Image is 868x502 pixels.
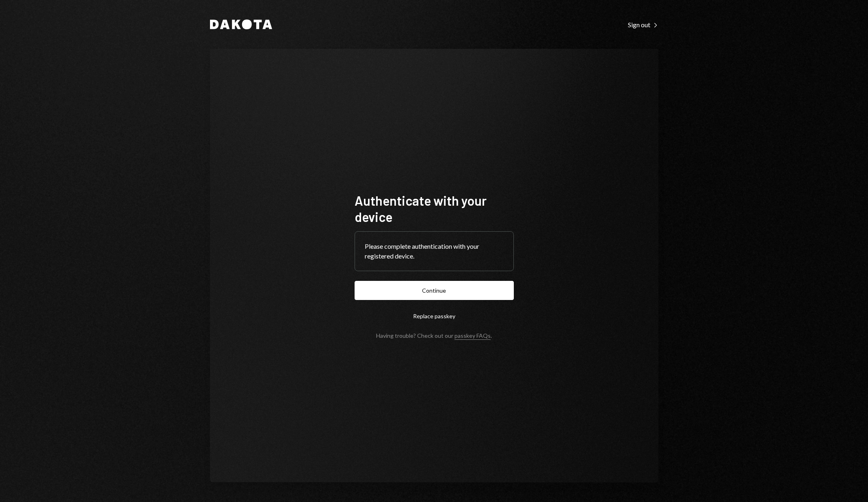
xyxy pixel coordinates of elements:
a: Sign out [628,20,658,29]
h1: Authenticate with your device [355,192,514,225]
button: Replace passkey [355,306,514,326]
div: Sign out [628,21,658,29]
button: Continue [355,281,514,300]
div: Please complete authentication with your registered device. [365,241,504,261]
a: passkey FAQs [455,332,491,340]
div: Having trouble? Check out our . [376,332,492,339]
